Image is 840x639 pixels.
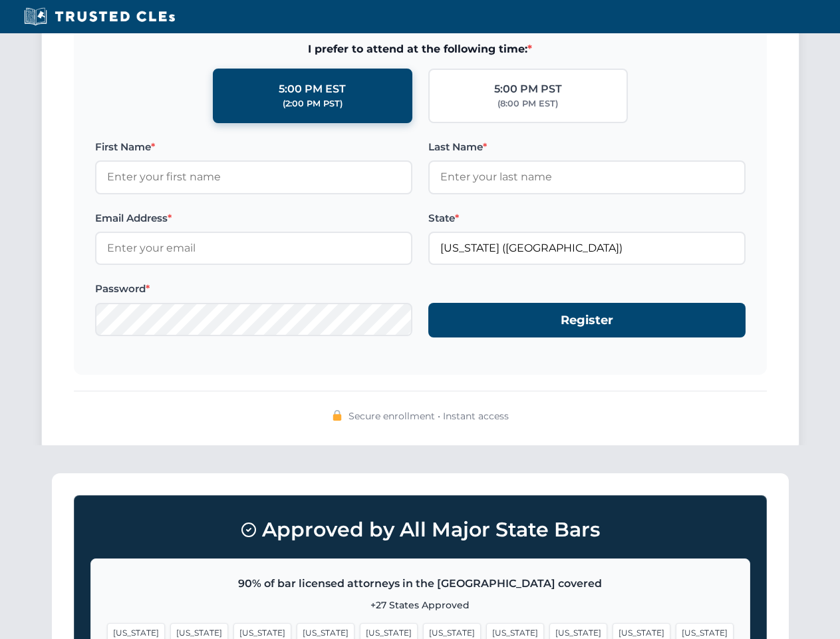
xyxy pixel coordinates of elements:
[428,139,746,155] label: Last Name
[428,160,746,194] input: Enter your last name
[428,232,746,265] input: Washington (WA)
[95,139,412,155] label: First Name
[20,7,179,27] img: Trusted CLEs
[107,575,734,592] p: 90% of bar licensed attorneys in the [GEOGRAPHIC_DATA] covered
[497,97,558,110] div: (8:00 PM EST)
[332,410,343,421] img: 🔒
[428,210,746,226] label: State
[283,97,343,110] div: (2:00 PM PST)
[428,303,746,338] button: Register
[279,81,346,98] div: 5:00 PM EST
[95,160,412,194] input: Enter your first name
[90,512,750,548] h3: Approved by All Major State Bars
[95,210,412,226] label: Email Address
[494,81,562,98] div: 5:00 PM PST
[349,409,509,423] span: Secure enrollment • Instant access
[95,41,746,58] span: I prefer to attend at the following time:
[107,598,734,612] p: +27 States Approved
[95,232,412,265] input: Enter your email
[95,281,412,297] label: Password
